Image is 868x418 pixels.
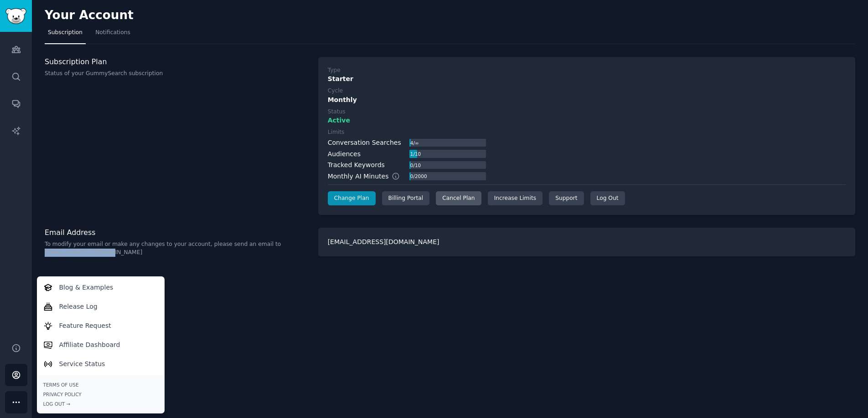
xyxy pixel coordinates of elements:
[38,297,163,316] a: Release Log
[59,359,105,369] p: Service Status
[38,278,163,297] a: Blog & Examples
[328,66,341,75] div: Type
[5,8,26,24] img: GummySearch logo
[45,57,309,66] h3: Subscription Plan
[328,74,846,84] div: Starter
[409,150,422,158] div: 1 / 10
[328,138,401,148] div: Conversation Searches
[328,95,846,105] div: Monthly
[549,191,584,206] a: Support
[38,354,163,373] a: Service Status
[45,8,134,23] h2: Your Account
[59,283,114,292] p: Blog & Examples
[92,25,134,44] a: Notifications
[45,70,309,78] p: Status of your GummySearch subscription
[43,401,158,407] div: Log Out →
[318,228,855,256] div: [EMAIL_ADDRESS][DOMAIN_NAME]
[38,335,163,354] a: Affiliate Dashboard
[59,302,98,311] p: Release Log
[328,108,346,116] div: Status
[45,240,309,256] p: To modify your email or make any changes to your account, please send an email to [EMAIL_ADDRESS]...
[95,29,130,37] span: Notifications
[590,191,625,206] div: Log Out
[488,191,543,206] a: Increase Limits
[409,139,419,147] div: 4 / ∞
[436,191,481,206] div: Cancel Plan
[409,161,422,169] div: 0 / 10
[38,316,163,335] a: Feature Request
[43,382,158,388] a: Terms of Use
[59,321,111,331] p: Feature Request
[48,29,83,37] span: Subscription
[382,191,430,206] div: Billing Portal
[328,87,343,95] div: Cycle
[328,149,361,159] div: Audiences
[45,25,86,44] a: Subscription
[409,172,428,180] div: 0 / 2000
[328,172,409,181] div: Monthly AI Minutes
[43,391,158,398] a: Privacy Policy
[328,160,385,170] div: Tracked Keywords
[328,128,345,137] div: Limits
[45,228,309,237] h3: Email Address
[328,191,376,206] a: Change Plan
[59,340,120,350] p: Affiliate Dashboard
[328,116,350,125] span: Active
